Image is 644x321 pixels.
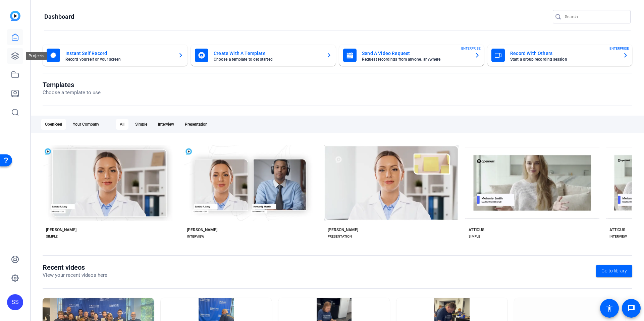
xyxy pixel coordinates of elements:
[469,234,480,239] div: SIMPLE
[191,45,336,66] button: Create With A TemplateChoose a template to get started
[601,267,627,274] span: Go to library
[510,57,618,61] mat-card-subtitle: Start a group recording session
[44,13,74,21] h1: Dashboard
[7,294,23,310] div: SS
[43,45,187,66] button: Instant Self RecordRecord yourself or your screen
[65,57,173,61] mat-card-subtitle: Record yourself or your screen
[487,45,632,66] button: Record With OthersStart a group recording sessionENTERPRISE
[214,57,321,61] mat-card-subtitle: Choose a template to get started
[46,234,58,239] div: SIMPLE
[214,49,321,57] mat-card-title: Create With A Template
[131,119,151,130] div: Simple
[609,227,625,233] div: ATTICUS
[43,81,101,89] h1: Templates
[69,119,103,130] div: Your Company
[339,45,484,66] button: Send A Video RequestRequest recordings from anyone, anywhereENTERPRISE
[328,227,358,233] div: [PERSON_NAME]
[469,227,484,233] div: ATTICUS
[187,234,204,239] div: INTERVIEW
[10,11,20,21] img: blue-gradient.svg
[461,46,481,51] span: ENTERPRISE
[43,271,107,279] p: View your recent videos here
[609,234,627,239] div: INTERVIEW
[116,119,128,130] div: All
[41,119,66,130] div: OpenReel
[605,304,613,312] mat-icon: accessibility
[362,49,469,57] mat-card-title: Send A Video Request
[154,119,178,130] div: Interview
[43,89,101,97] p: Choose a template to use
[181,119,212,130] div: Presentation
[46,227,76,233] div: [PERSON_NAME]
[627,304,635,312] mat-icon: message
[596,265,632,277] a: Go to library
[565,13,625,21] input: Search
[26,52,47,60] div: Projects
[362,57,469,61] mat-card-subtitle: Request recordings from anyone, anywhere
[609,46,629,51] span: ENTERPRISE
[510,49,618,57] mat-card-title: Record With Others
[328,234,352,239] div: PRESENTATION
[187,227,217,233] div: [PERSON_NAME]
[43,263,107,271] h1: Recent videos
[65,49,173,57] mat-card-title: Instant Self Record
